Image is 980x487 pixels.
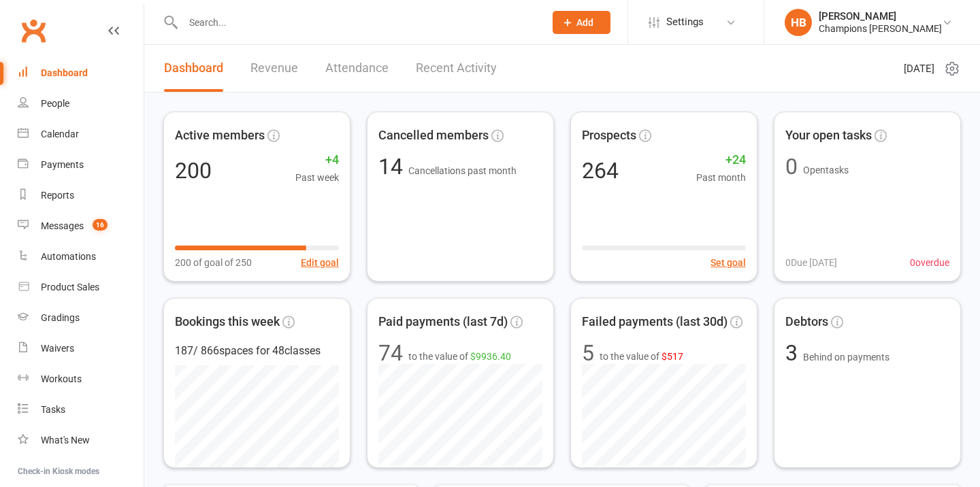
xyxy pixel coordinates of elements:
[378,312,508,332] span: Paid payments (last 7d)
[18,333,144,364] a: Waivers
[582,160,619,182] div: 264
[18,364,144,394] a: Workouts
[696,170,746,185] span: Past month
[785,126,872,146] span: Your open tasks
[696,150,746,170] span: +24
[803,165,849,175] span: Open tasks
[16,14,50,48] a: Clubworx
[93,219,108,231] span: 16
[582,342,594,364] div: 5
[18,303,144,333] a: Gradings
[582,126,636,146] span: Prospects
[18,394,144,425] a: Tasks
[41,67,88,78] div: Dashboard
[666,7,704,37] span: Settings
[164,45,223,92] a: Dashboard
[175,312,280,332] span: Bookings this week
[910,255,949,270] span: 0 overdue
[250,45,298,92] a: Revenue
[785,156,798,178] div: 0
[710,255,746,270] button: Set goal
[600,349,683,364] span: to the value of
[175,342,339,360] div: 187 / 866 spaces for 48 classes
[41,159,84,170] div: Payments
[175,255,252,270] span: 200 of goal of 250
[470,351,511,362] span: $9936.40
[295,170,339,185] span: Past week
[325,45,389,92] a: Attendance
[785,255,837,270] span: 0 Due [DATE]
[18,150,144,180] a: Payments
[18,425,144,456] a: What's New
[41,373,82,384] div: Workouts
[819,10,942,22] div: [PERSON_NAME]
[785,9,812,36] div: HB
[301,255,339,270] button: Edit goal
[18,211,144,241] a: Messages 16
[18,272,144,303] a: Product Sales
[553,11,610,34] button: Add
[576,17,593,28] span: Add
[18,241,144,272] a: Automations
[378,342,403,364] div: 74
[18,58,144,88] a: Dashboard
[378,154,408,180] span: 14
[179,13,535,32] input: Search...
[41,282,99,292] div: Product Sales
[41,343,74,354] div: Waivers
[661,351,683,362] span: $517
[41,251,96,262] div: Automations
[785,312,828,332] span: Debtors
[582,312,728,332] span: Failed payments (last 30d)
[803,352,889,363] span: Behind on payments
[819,22,942,35] div: Champions [PERSON_NAME]
[18,88,144,119] a: People
[41,312,80,323] div: Gradings
[18,180,144,211] a: Reports
[904,61,934,77] span: [DATE]
[175,160,212,182] div: 200
[18,119,144,150] a: Calendar
[416,45,497,92] a: Recent Activity
[41,98,69,109] div: People
[785,340,803,366] span: 3
[408,349,511,364] span: to the value of
[378,126,489,146] span: Cancelled members
[408,165,517,176] span: Cancellations past month
[41,220,84,231] div: Messages
[41,190,74,201] div: Reports
[175,126,265,146] span: Active members
[41,404,65,415] div: Tasks
[41,129,79,139] div: Calendar
[41,435,90,446] div: What's New
[295,150,339,170] span: +4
